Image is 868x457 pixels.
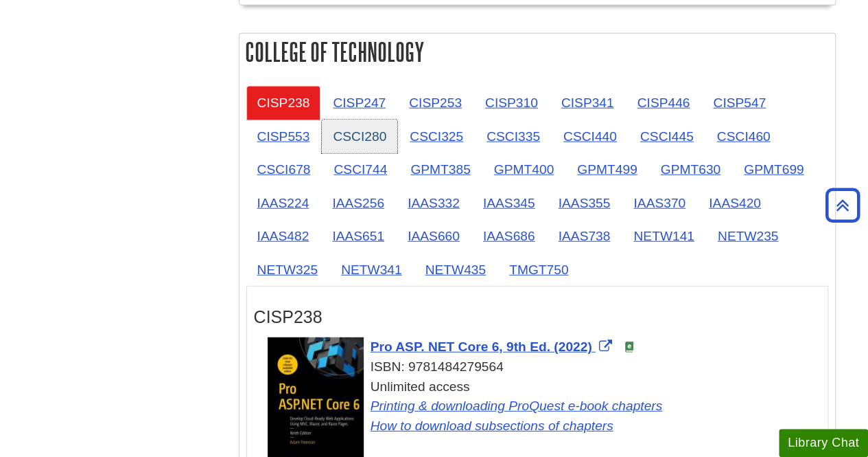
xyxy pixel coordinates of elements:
[626,86,701,120] a: CISP446
[566,153,648,186] a: GPMT499
[548,186,622,220] a: IAAS355
[321,186,395,220] a: IAAS256
[821,196,865,214] a: Back to Top
[399,153,481,186] a: GPMT385
[399,120,474,153] a: CSCI325
[779,429,868,457] button: Library Chat
[322,120,397,153] a: CSCI280
[624,342,635,353] img: e-Book
[622,219,705,253] a: NETW141
[707,219,790,253] a: NETW235
[548,219,622,253] a: IAAS738
[622,186,696,220] a: IAAS370
[239,34,835,70] h2: College of Technology
[650,153,731,186] a: GPMT630
[268,377,821,436] div: Unlimited access
[474,86,549,120] a: CISP310
[483,153,565,186] a: GPMT400
[397,186,471,220] a: IAAS332
[629,120,705,153] a: CSCI445
[476,120,551,153] a: CSCI335
[322,86,397,120] a: CISP247
[246,219,320,253] a: IAAS482
[698,186,772,220] a: IAAS420
[472,186,546,220] a: IAAS345
[706,120,782,153] a: CSCI460
[254,307,821,327] h3: CISP238
[321,219,395,253] a: IAAS651
[498,253,579,287] a: TMGT750
[322,153,398,186] a: CSCI744
[268,357,821,377] div: ISBN: 9781484279564
[246,120,321,153] a: CISP553
[246,253,329,287] a: NETW325
[371,339,615,354] a: Link opens in new window
[472,219,546,253] a: IAAS686
[414,253,497,287] a: NETW435
[733,153,814,186] a: GPMT699
[398,86,473,120] a: CISP253
[550,86,625,120] a: CISP341
[397,219,471,253] a: IAAS660
[371,419,613,433] a: Link opens in new window
[330,253,413,287] a: NETW341
[552,120,628,153] a: CSCI440
[371,399,663,413] a: Link opens in new window
[246,153,322,186] a: CSCI678
[371,339,592,354] span: Pro ASP. NET Core 6, 9th Ed. (2022)
[246,86,321,120] a: CISP238
[702,86,777,120] a: CISP547
[246,186,320,220] a: IAAS224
